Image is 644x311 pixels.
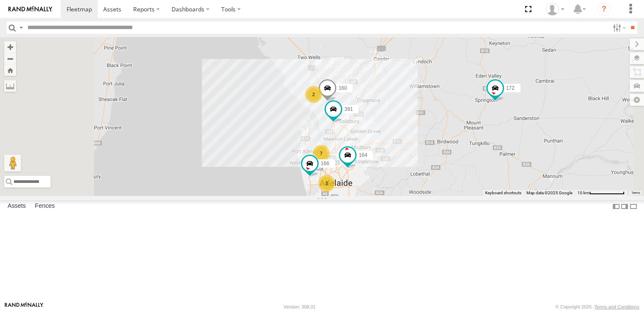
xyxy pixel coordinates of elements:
[313,145,330,162] div: 7
[3,201,30,212] label: Assets
[338,85,347,91] span: 160
[555,304,639,309] div: © Copyright 2025 -
[4,64,16,76] button: Zoom Home
[4,80,16,92] label: Measure
[4,53,16,64] button: Zoom out
[612,200,620,212] label: Dock Summary Table to the Left
[630,94,644,106] label: Map Settings
[577,190,589,195] span: 10 km
[305,86,322,103] div: 2
[4,155,21,172] button: Drag Pegman onto the map to open Street View
[485,190,521,196] button: Keyboard shortcuts
[284,304,316,309] div: Version: 308.01
[631,191,640,194] a: Terms (opens in new tab)
[609,21,628,34] label: Search Filter Options
[506,85,515,91] span: 172
[8,6,52,12] img: rand-logo.svg
[526,190,572,195] span: Map data ©2025 Google
[18,21,24,34] label: Search Query
[31,201,59,212] label: Fences
[575,190,627,196] button: Map Scale: 10 km per 80 pixels
[5,303,43,311] a: Visit our Website
[4,41,16,53] button: Zoom in
[629,200,638,212] label: Hide Summary Table
[321,160,329,166] span: 166
[543,3,567,16] div: Frank Cope
[344,106,353,112] span: 391
[318,175,335,192] div: 3
[597,3,611,16] i: ?
[620,200,629,212] label: Dock Summary Table to the Right
[595,304,639,309] a: Terms and Conditions
[359,152,367,158] span: 164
